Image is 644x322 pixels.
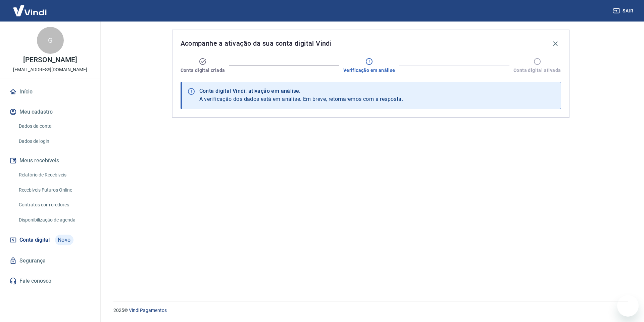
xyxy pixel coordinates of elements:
a: Segurança [8,253,92,268]
span: Conta digital ativada [513,67,561,74]
a: Dados da conta [16,119,92,133]
a: Dados de login [16,134,92,148]
a: Vindi Pagamentos [129,308,167,313]
a: Disponibilização de agenda [16,213,92,227]
a: Recebíveis Futuros Online [16,183,92,197]
p: [EMAIL_ADDRESS][DOMAIN_NAME] [13,66,87,73]
a: Início [8,84,92,99]
button: Sair [612,5,636,17]
span: A verificação dos dados está em análise. Em breve, retornaremos com a resposta. [199,96,403,102]
a: Conta digitalNovo [8,232,92,248]
p: [PERSON_NAME] [23,56,77,64]
a: Contratos com credores [16,198,92,212]
button: Meus recebíveis [8,153,92,168]
div: Conta digital Vindi: ativação em análise. [199,87,403,95]
span: Novo [55,235,73,245]
button: Meu cadastro [8,105,92,119]
span: Verificação em análise [343,67,395,74]
a: Relatório de Recebíveis [16,168,92,182]
span: Conta digital [19,235,50,245]
div: G [37,27,64,54]
a: Fale conosco [8,274,92,288]
iframe: Botão para abrir a janela de mensagens, conversa em andamento [617,295,639,317]
p: 2025 © [113,307,628,314]
span: Acompanhe a ativação da sua conta digital Vindi [181,38,332,49]
span: Conta digital criada [181,67,225,74]
img: Vindi [8,0,52,21]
